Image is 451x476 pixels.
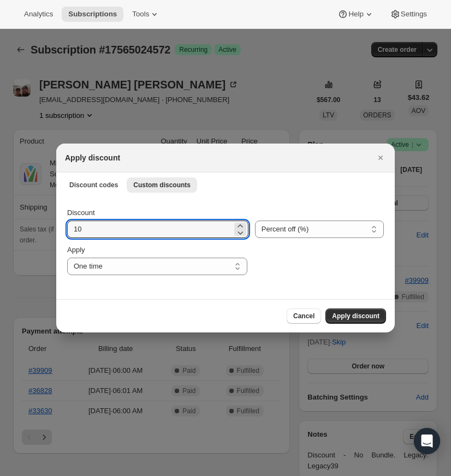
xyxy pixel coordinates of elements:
button: Close [373,150,388,165]
button: Settings [383,7,434,22]
span: Settings [401,10,427,19]
button: Discount codes [63,177,124,193]
button: Custom discounts [127,177,197,193]
button: Cancel [287,308,321,324]
span: Custom discounts [133,181,191,189]
h2: Apply discount [65,152,120,163]
span: Help [348,10,363,19]
button: Help [331,7,381,22]
span: Analytics [24,10,53,19]
span: Apply discount [332,312,379,320]
button: Tools [126,7,167,22]
button: Analytics [17,7,60,22]
span: Tools [132,10,149,19]
span: Subscriptions [68,10,117,19]
span: Discount [67,209,95,217]
span: Apply [67,246,85,254]
button: Subscriptions [62,7,123,22]
span: Discount codes [69,181,118,189]
button: Apply discount [325,308,386,324]
span: Cancel [293,312,314,320]
div: Open Intercom Messenger [414,428,440,454]
div: Custom discounts [56,197,395,299]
